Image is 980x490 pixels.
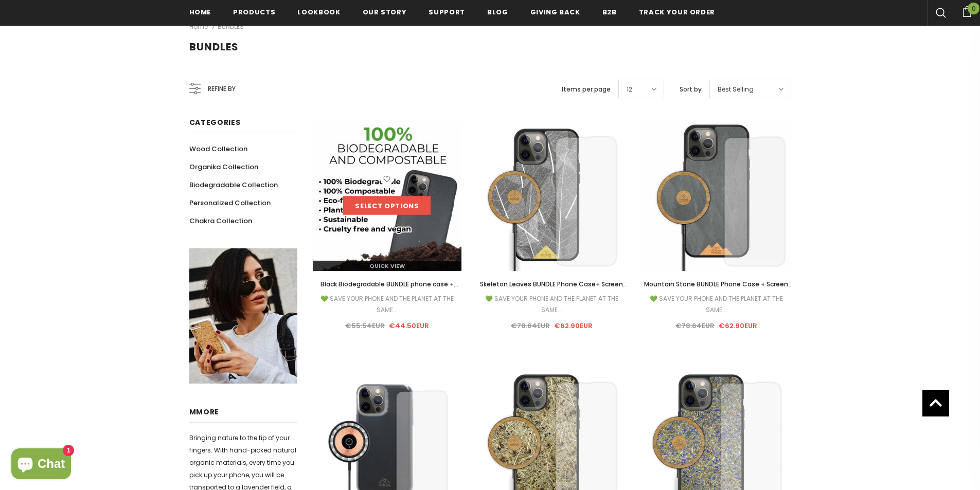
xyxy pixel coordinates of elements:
[313,293,462,316] div: 💚 SAVE YOUR PHONE AND THE PLANET AT THE SAME...
[8,448,74,482] inbox-online-store-chat: Shopify online store chat
[189,180,278,190] span: Biodegradable Collection
[479,280,628,300] span: Skeleton Leaves BUNDLE Phone Case+ Screen Protector + Skeleton Leaves Wireless Charger
[627,84,632,95] span: 12
[642,293,791,316] div: 💚 SAVE YOUR PHONE AND THE PLANET AT THE SAME...
[189,140,247,158] a: Wood Collection
[189,144,247,154] span: Wood Collection
[554,321,593,331] span: €62.90EUR
[639,7,715,17] span: Track your order
[429,7,465,17] span: support
[189,216,252,226] span: Chakra Collection
[345,321,385,331] span: €55.54EUR
[968,3,979,14] span: 0
[189,212,252,230] a: Chakra Collection
[189,21,208,33] a: Home
[189,117,241,128] span: Categories
[313,279,462,290] a: Black Biodegradable BUNDLE phone case + Screen Protector + Wireless Charger
[642,279,791,290] a: Mountain Stone BUNDLE Phone Case + Screen Protector + Stone Wireless Charger
[189,158,258,176] a: Organika Collection
[313,261,462,271] a: Quick View
[675,321,715,331] span: €78.64EUR
[297,7,340,17] span: Lookbook
[320,280,458,300] span: Black Biodegradable BUNDLE phone case + Screen Protector + Wireless Charger
[530,7,580,17] span: Giving back
[477,279,626,290] a: Skeleton Leaves BUNDLE Phone Case+ Screen Protector + Skeleton Leaves Wireless Charger
[189,194,271,212] a: Personalized Collection
[189,176,278,194] a: Biodegradable Collection
[233,7,275,17] span: Products
[562,84,611,95] label: Items per page
[389,321,429,331] span: €44.50EUR
[719,321,757,331] span: €62.90EUR
[511,321,550,331] span: €78.64EUR
[189,7,211,17] span: Home
[487,7,508,17] span: Blog
[313,122,462,271] img: Fully Compostable Eco Friendly Phone Case
[189,40,239,54] span: BUNDLES
[189,407,220,417] span: MMORE
[477,293,626,316] div: 💚 SAVE YOUR PHONE AND THE PLANET AT THE SAME...
[954,5,980,17] a: 0
[680,84,702,95] label: Sort by
[602,7,617,17] span: B2B
[189,162,258,172] span: Organika Collection
[644,280,793,300] span: Mountain Stone BUNDLE Phone Case + Screen Protector + Stone Wireless Charger
[718,84,754,95] span: Best Selling
[208,83,236,95] span: Refine by
[363,7,407,17] span: Our Story
[369,262,405,270] span: Quick View
[218,22,244,31] a: BUNDLES
[343,196,431,215] a: Select options
[189,198,271,208] span: Personalized Collection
